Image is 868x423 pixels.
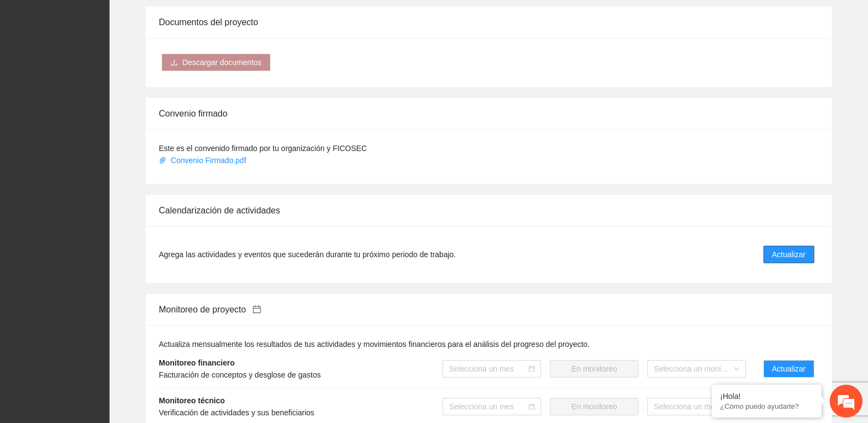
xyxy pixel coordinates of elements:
span: Agrega las actividades y eventos que sucederán durante tu próximo periodo de trabajo. [159,248,456,260]
button: downloadDescargar documentos [162,54,271,71]
div: ¡Hola! [720,392,813,401]
span: Actualizar [772,363,806,375]
p: ¿Cómo puedo ayudarte? [720,402,813,410]
div: Calendarización de actividades [159,195,819,226]
span: Actualizar [772,248,806,260]
span: calendar [528,366,535,372]
button: Actualizar [763,246,814,263]
span: Actualiza mensualmente los resultados de tus actividades y movimientos financieros para el anális... [159,340,590,349]
strong: Monitoreo técnico [159,396,225,405]
div: Convenio firmado [159,98,819,129]
textarea: Escriba su mensaje y pulse “Intro” [5,299,209,337]
a: Convenio Firmado.pdf [159,156,248,165]
div: Documentos del proyecto [159,7,819,38]
span: paper-clip [159,157,166,164]
div: Minimizar ventana de chat en vivo [180,5,206,32]
span: calendar [252,305,261,314]
span: Verificación de actividades y sus beneficiarios [159,408,314,417]
a: calendar [246,305,261,314]
div: Monitoreo de proyecto [159,294,819,325]
div: Chatee con nosotros ahora [57,56,184,70]
strong: Monitoreo financiero [159,358,234,367]
span: Estamos en línea. [64,146,151,257]
button: Actualizar [763,360,814,378]
span: Facturación de conceptos y desglose de gastos [159,370,321,379]
span: Este es el convenido firmado por tu organización y FICOSEC [159,144,367,153]
span: calendar [528,403,535,410]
